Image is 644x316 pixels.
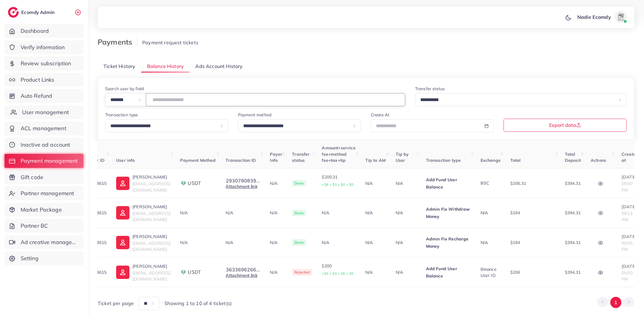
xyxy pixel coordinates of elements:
p: $206 [510,269,555,276]
p: 1028615 [89,209,106,216]
span: Showing 1 to 10 of 4 ticket(s) [164,300,232,307]
span: Transaction type [426,158,461,163]
a: Product Links [5,73,83,87]
span: $194 [510,210,520,216]
span: Ticket History [103,63,135,70]
span: [EMAIL_ADDRESS][DOMAIN_NAME] [132,211,170,222]
span: [EMAIL_ADDRESS][DOMAIN_NAME] [132,240,170,252]
a: Review subscription [5,56,83,70]
span: Setting [21,254,39,262]
p: $206.31 [510,180,555,187]
span: N/A [481,210,488,216]
span: USDT [188,180,201,187]
p: [PERSON_NAME] [132,203,170,210]
a: Inactive ad account [5,138,83,152]
a: Attachment link [226,273,257,278]
p: Nadie Ecomdy [577,13,611,21]
span: Dashboard [21,27,49,35]
span: 09:00 PM [622,181,632,192]
label: Search user by field [105,86,144,92]
h3: Payments [98,38,137,46]
span: Transaction ID [226,158,256,163]
span: Verify information [21,43,65,51]
p: $394.31 [565,269,581,276]
label: Create At [371,112,389,118]
p: $394.31 [565,239,581,246]
a: ACL management [5,121,83,135]
span: Rejected [292,269,312,276]
span: Tip by User [396,151,409,163]
span: Total [510,158,521,163]
p: N/A [396,209,416,216]
p: N/A [396,269,416,276]
span: 05:05 PM [622,240,632,252]
a: Attachment link [226,184,257,189]
p: N/A [270,269,283,276]
span: Balance History [147,63,184,70]
label: Transaction type [105,112,138,118]
span: Done [292,180,306,187]
p: Admin Fix Withdraw Money [426,206,471,220]
p: 1028615 [89,269,106,276]
span: Export data [549,123,581,127]
p: [PERSON_NAME] [132,233,170,240]
img: ic-user-info.36bf1079.svg [116,206,129,219]
img: payment [180,180,186,186]
span: Created at [622,151,639,163]
span: Done [292,210,306,216]
span: [EMAIL_ADDRESS][DOMAIN_NAME] [132,270,170,282]
a: Payment management [5,154,83,168]
span: Product Links [21,76,55,84]
p: [DATE] [622,263,639,270]
a: Ad creative management [5,235,83,249]
p: [DATE] [622,233,639,240]
span: Payer Info [270,151,283,163]
div: BSC [481,180,501,186]
a: Partner BC [5,219,83,233]
a: logoEcomdy Admin [8,7,56,18]
span: Partner management [21,189,74,197]
span: Payment request tickets [142,39,198,46]
p: N/A [365,180,386,187]
img: ic-user-info.36bf1079.svg [116,177,129,190]
p: [PERSON_NAME] [132,263,170,270]
p: N/A [270,209,283,216]
a: Nadie Ecomdyavatar [574,11,629,23]
p: $394.31 [565,180,581,187]
p: 1028615 [89,180,106,187]
a: Gift code [5,170,83,184]
span: Ad creative management [21,238,79,246]
a: Dashboard [5,24,83,38]
p: [PERSON_NAME] [132,173,170,181]
span: Amount+service fee+method fee+tax+tip [322,145,356,163]
span: Done [292,239,306,246]
div: N/A [180,240,216,246]
span: Auto Refund [21,92,52,100]
span: N/A [226,210,233,216]
label: Payment method [238,112,271,118]
p: Add Fund User Balance [426,265,471,280]
label: Transfer status [415,86,445,92]
img: payment [180,269,186,275]
span: Exchange [481,158,501,163]
button: 2930780839... [226,178,260,183]
a: Partner management [5,186,83,200]
span: USDT [188,269,201,276]
a: Market Package [5,203,83,217]
span: N/A [226,240,233,245]
p: N/A [396,180,416,187]
p: Admin Fix Recharge Money [426,235,471,250]
a: Verify information [5,40,83,54]
small: +$6 + $0 + $0 + $0 [322,182,354,187]
span: 09:13 AM [622,211,632,222]
span: User info [116,158,135,163]
p: 1028615 [89,239,106,246]
p: N/A [396,239,416,246]
span: Market Package [21,206,62,214]
p: $394.31 [565,209,581,216]
p: $200.31 [322,173,356,188]
a: User management [5,105,83,119]
span: Ticket per page [98,300,134,307]
span: Inactive ad account [21,141,70,149]
span: Payment management [21,157,78,165]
